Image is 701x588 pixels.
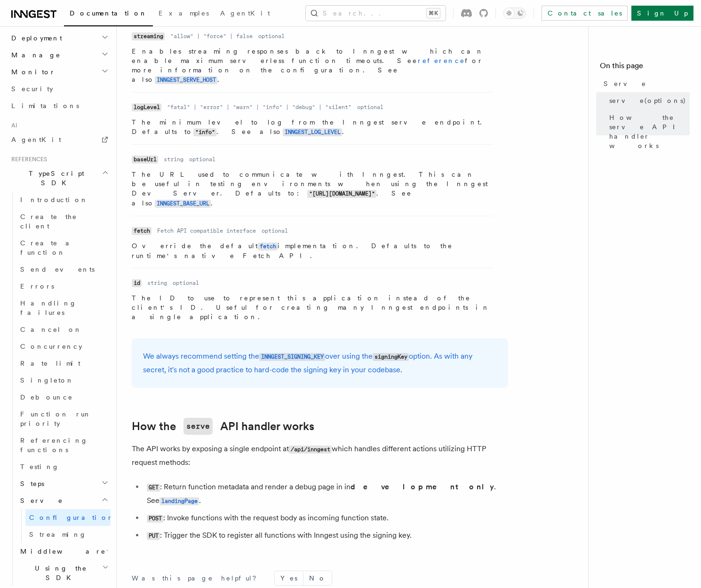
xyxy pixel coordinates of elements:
dd: Fetch API compatible interface [157,227,256,235]
code: id [132,279,142,287]
code: GET [147,484,160,492]
a: Handling failures [16,295,111,321]
code: INNGEST_SERVE_HOST [155,76,217,84]
span: Manage [8,50,61,60]
p: The minimum level to log from the Inngest serve endpoint. Defaults to . See also . [132,118,493,137]
code: landingPage [159,497,199,505]
span: Referencing functions [20,437,88,454]
span: Deployment [8,33,62,43]
li: : Invoke functions with the request body as incoming function state. [144,511,508,525]
kbd: ⌘K [427,8,440,18]
button: Toggle dark mode [503,8,526,19]
a: Rate limit [16,355,111,372]
dd: optional [258,32,285,40]
button: Serve [16,492,111,509]
code: "[URL][DOMAIN_NAME]" [307,190,376,198]
button: Using the SDK [16,560,111,586]
span: Function run priority [20,410,91,427]
dd: optional [173,279,199,287]
a: Contact sales [542,6,628,21]
h4: On this page [600,60,690,75]
button: Deployment [8,30,111,47]
span: AgentKit [220,9,270,17]
span: Steps [16,479,44,488]
a: Send events [16,261,111,278]
p: Override the default implementation. Defaults to the runtime's native Fetch API. [132,241,493,260]
span: Middleware [16,547,106,556]
code: fetch [132,227,151,235]
span: Create a function [20,239,76,256]
span: Examples [159,9,209,17]
span: Handling failures [20,299,77,316]
a: Examples [153,3,215,25]
button: Steps [16,475,111,492]
a: Security [8,80,111,97]
dd: optional [189,156,215,163]
button: Manage [8,47,111,63]
a: Sign Up [631,6,693,21]
p: The API works by exposing a single endpoint at which handles different actions utilizing HTTP req... [132,442,508,469]
a: INNGEST_SIGNING_KEY [259,352,325,361]
span: TypeScript SDK [8,169,102,188]
span: Debounce [20,393,73,401]
span: Serve [16,496,63,505]
a: INNGEST_SERVE_HOST [155,76,217,83]
span: Documentation [70,9,147,17]
span: References [8,156,47,163]
button: Monitor [8,63,111,80]
span: serve(options) [609,96,686,105]
dd: string [164,156,183,163]
code: "info" [193,128,216,136]
p: We always recommend setting the over using the option. As with any secret, it's not a good practi... [143,350,497,376]
button: Yes [275,571,303,585]
p: Was this page helpful? [132,573,263,583]
a: Errors [16,278,111,295]
span: Streaming [29,531,87,538]
dd: optional [357,103,383,111]
a: INNGEST_LOG_LEVEL [283,128,342,135]
a: Cancel on [16,321,111,338]
p: The ID to use to represent this application instead of the client's ID. Useful for creating many ... [132,293,493,321]
a: Introduction [16,191,111,208]
li: : Return function metadata and render a debug page in in . See . [144,480,508,508]
span: Rate limit [20,360,80,367]
span: Send events [20,266,95,273]
li: : Trigger the SDK to register all functions with Inngest using the signing key. [144,529,508,542]
code: INNGEST_LOG_LEVEL [283,128,342,136]
a: reference [418,57,465,64]
p: The URL used to communicate with Inngest. This can be useful in testing environments when using t... [132,170,493,208]
code: fetch [258,243,278,251]
a: Limitations [8,97,111,114]
p: Enables streaming responses back to Inngest which can enable maximum serverless function timeouts... [132,47,493,85]
code: POST [147,515,163,523]
a: How theserveAPI handler works [132,418,314,435]
span: Monitor [8,67,56,77]
code: logLevel [132,103,161,111]
span: Singleton [20,376,74,384]
code: /api/inngest [289,446,332,454]
span: How the serve API handler works [609,113,690,150]
span: Limitations [11,102,79,110]
code: baseUrl [132,156,158,164]
span: Configuration [29,514,115,521]
button: No [303,571,332,585]
span: Introduction [20,196,88,204]
div: TypeScript SDK [8,191,111,586]
a: Streaming [25,526,111,543]
a: How the serve API handler works [605,109,690,154]
a: serve(options) [605,92,690,109]
a: Documentation [64,3,153,26]
span: Create the client [20,213,77,230]
span: AgentKit [11,136,61,143]
a: Concurrency [16,338,111,355]
button: TypeScript SDK [8,165,111,191]
a: Testing [16,458,111,475]
a: Debounce [16,389,111,406]
code: INNGEST_BASE_URL [155,200,211,208]
code: INNGEST_SIGNING_KEY [259,353,325,361]
code: streaming [132,32,165,40]
span: Serve [604,79,646,88]
strong: development only [350,482,494,491]
button: Search...⌘K [306,6,446,21]
a: fetch [258,242,278,250]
